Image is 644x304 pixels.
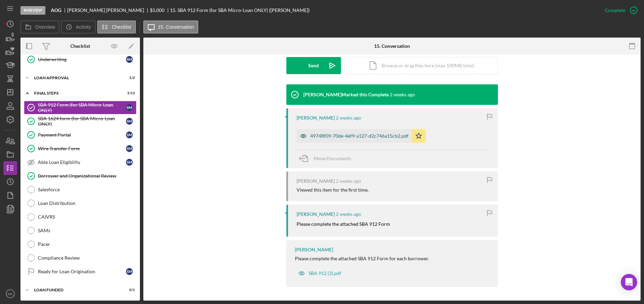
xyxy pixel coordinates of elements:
[38,201,136,206] div: Loan Distribution
[24,196,137,210] a: Loan Distribution
[38,57,126,62] div: Underwriting
[38,160,126,165] div: Able Loan Eligibility
[38,187,136,192] div: Salesforce
[150,7,164,13] span: $5,000
[310,133,409,139] div: 49748f09-70de-4ef9-a127-d2c746a15cb2.pdf
[126,159,133,166] div: S M
[126,145,133,152] div: S M
[297,129,426,143] button: 49748f09-70de-4ef9-a127-d2c746a15cb2.pdf
[123,76,135,80] div: 1 / 2
[598,3,641,17] button: Complete
[24,265,137,278] a: Ready for Loan OriginationSM
[336,115,361,121] time: 2025-09-16 21:00
[38,228,136,233] div: SAMs
[126,104,133,111] div: S M
[123,91,135,95] div: 5 / 13
[336,178,361,184] time: 2025-09-16 20:49
[38,116,126,127] div: SBA 1624 form (for SBA Micro-Loan ONLY)
[38,173,136,179] div: Borrower and Organizational Review
[308,57,319,74] div: Send
[24,128,137,142] a: Payment PortalSM
[24,169,137,183] a: Borrower and Organizational Review
[297,221,390,227] mark: Please complete the attached SBA 912 Form
[38,132,126,138] div: Payment Portal
[621,274,637,290] div: Open Intercom Messenger
[126,132,133,138] div: S M
[38,255,136,261] div: Compliance Review
[24,53,137,66] a: UnderwritingSM
[38,146,126,151] div: Wire Transfer Form
[286,57,341,74] button: Send
[170,8,310,13] div: 15. SBA 912 Form (for SBA Micro-Loan ONLY) ([PERSON_NAME])
[297,150,358,167] button: Move Documents
[297,211,335,217] div: [PERSON_NAME]
[390,92,415,97] time: 2025-09-17 12:48
[123,288,135,292] div: 0 / 1
[24,237,137,251] a: Pacer
[76,24,91,30] label: Activity
[126,56,133,63] div: S M
[314,155,351,161] span: Move Documents
[143,20,199,33] button: 15. Conversation
[295,266,345,280] button: SBA 912 (3).pdf
[303,92,389,97] div: [PERSON_NAME] Marked this Complete
[20,6,45,15] div: In Review
[24,251,137,265] a: Compliance Review
[295,247,333,252] div: [PERSON_NAME]
[297,187,369,193] div: Viewed this item for the first time.
[112,24,131,30] label: Checklist
[38,214,136,220] div: CAIVRS
[70,43,90,49] div: Checklist
[126,268,133,275] div: S M
[24,101,137,114] a: SBA 912 Form (for SBA Micro-Loan ONLY)SM
[24,142,137,155] a: Wire Transfer FormSM
[35,24,55,30] label: Overview
[34,91,118,95] div: Final Steps
[97,20,136,33] button: Checklist
[24,155,137,169] a: Able Loan EligibilitySM
[24,210,137,224] a: CAIVRS
[297,115,335,121] div: [PERSON_NAME]
[24,224,137,237] a: SAMs
[374,43,410,49] div: 15. Conversation
[336,211,361,217] time: 2025-09-16 20:48
[8,292,13,296] text: MK
[3,287,17,301] button: MK
[38,269,126,274] div: Ready for Loan Origination
[295,256,429,261] div: Please complete the attached SBA 912 Form for each borrower.
[605,3,625,17] div: Complete
[158,24,194,30] label: 15. Conversation
[24,114,137,128] a: SBA 1624 form (for SBA Micro-Loan ONLY)SM
[126,118,133,125] div: S M
[61,20,95,33] button: Activity
[24,183,137,196] a: Salesforce
[38,102,126,113] div: SBA 912 Form (for SBA Micro-Loan ONLY)
[309,271,341,276] div: SBA 912 (3).pdf
[20,20,59,33] button: Overview
[34,76,118,80] div: Loan Approval
[297,178,335,184] div: [PERSON_NAME]
[67,8,150,13] div: [PERSON_NAME] [PERSON_NAME]
[51,8,61,13] b: AOG
[34,288,118,292] div: LOAN FUNDED
[38,241,136,247] div: Pacer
